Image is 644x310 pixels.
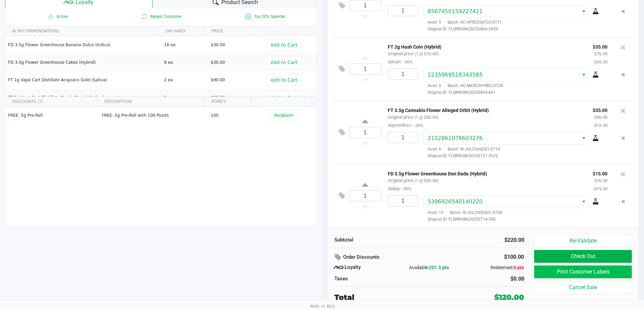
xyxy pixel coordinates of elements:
[205,97,251,107] th: POINTS
[97,97,205,107] th: DESCRIPTION
[211,43,225,47] span: $30.00
[5,54,161,71] td: FD 3.5g Flower Greenhouse Cakez (Hybrid)
[388,43,582,50] p: FT 2g Hash Coin (Hybrid)
[5,89,161,106] td: FT 1g Vape Cart Distillate Purple Punch (Indica)
[423,26,607,32] span: Original ID: FLSRWGM-20250806-2859
[441,83,448,88] span: ·
[534,234,631,247] button: Re-Validate
[579,196,589,208] button: Select
[5,71,161,89] td: FT 1g Vape Cart Distillate Acapulco Gold (Sativa)
[388,115,438,120] small: Original price (1 @ $50.00)
[208,107,254,124] td: 100
[434,275,524,283] div: $0.00
[161,71,208,89] td: 2 ea
[401,186,411,191] span: -50%
[270,95,297,100] span: Add to Cart
[423,210,502,215] span: Avail: 15 Batch: W-JUL25DDA01-0708
[388,178,438,183] small: Original price (1 @ $30.00)
[388,106,582,113] p: FT 3.5g Cannabis Flower Alleged Orbit (Hybrid)
[429,265,449,270] span: 201.5 pts
[579,132,589,144] button: Select
[428,72,483,78] span: 2235969518343585
[593,106,607,113] p: $35.00
[428,135,483,141] span: 2112861078603276
[270,60,297,65] span: Add to Cart
[140,12,148,21] inline-svg: Is repeat customer
[109,12,213,21] span: Repeat Customer
[494,292,524,303] div: $120.00
[444,210,450,215] span: ·
[428,8,483,15] span: 8567450159227421
[423,216,607,222] span: Original ID: FLSRWGM-20250714-356
[441,147,448,151] span: ·
[334,236,424,244] div: Subtotal
[270,77,297,83] span: Add to Cart
[412,123,423,128] span: -30%
[334,275,424,283] div: Taxes
[398,264,461,271] div: Available:
[266,91,302,104] button: Add to Cart
[468,251,524,263] div: $100.00
[423,147,500,151] span: Avail: 6 Batch: W-JUL25AGO01-0714
[5,97,317,208] div: Data table
[244,12,252,21] inline-svg: Is a top 20% spender
[388,51,438,56] small: Original price (1 @ $70.00)
[205,26,251,36] th: PRICE
[619,195,628,208] button: Remove the package from the orderLine
[428,198,483,205] span: 5396926540140220
[270,109,298,121] button: Redeem
[334,292,454,303] div: Total
[334,263,398,272] div: Loyalty
[593,59,607,64] small: -$35.00
[159,26,205,36] th: ON HAND
[534,281,631,294] button: Cancel Sale
[423,83,503,88] span: Avail: 0 Batch: HC-MAR25HYB02-0728
[534,265,631,278] button: Print Customer Labels
[270,42,297,48] span: Add to Cart
[594,115,607,120] small: $50.00
[423,89,607,95] span: Original ID: FLSRWGM-20250804-841
[161,36,208,54] td: 16 ea
[388,123,423,128] small: 30premfire1:
[211,95,225,100] span: $90.00
[266,39,302,51] button: Add to Cart
[619,132,628,144] button: Remove the package from the orderLine
[434,236,524,244] div: $220.00
[402,59,412,64] span: -50%
[213,12,317,21] span: Top 20% Spender
[47,12,55,21] inline-svg: Active loyalty member
[5,26,317,96] div: Data table
[388,59,412,64] small: 50coin:
[5,26,159,36] th: AI RECOMMENDATIONS
[441,20,448,25] span: ·
[266,56,302,68] button: Add to Cart
[619,68,628,81] button: Remove the package from the orderLine
[388,169,582,176] p: FD 3.5g Flower Greenhouse Don Dada (Hybrid)
[211,78,225,82] span: $90.00
[593,43,607,50] p: $35.00
[5,97,97,107] th: DISCOUNTS (1)
[593,123,607,128] small: -$15.00
[514,265,524,270] span: 0 pts
[211,60,225,65] span: $30.00
[161,89,208,106] td: 1 ea
[99,107,208,124] td: FREE .5g Pre-Roll with 100 Points
[5,36,161,54] td: FD 3.5g Flower Greenhouse Banana Dulce (Indica)
[310,304,334,309] span: Web: v1.40.0
[579,69,589,81] button: Select
[161,54,208,71] td: 8 ea
[593,169,607,176] p: $15.00
[266,74,302,86] button: Add to Cart
[593,186,607,191] small: -$15.00
[334,251,458,263] div: Order Discounts
[534,250,631,263] button: Check Out
[423,153,607,159] span: Original ID: FLSRWGM-20250721-3622
[461,264,524,271] div: Redeemed:
[579,5,589,18] button: Select
[274,113,293,118] span: Redeem
[388,186,411,191] small: 50dep:
[423,20,502,25] span: Avail: 5 Batch: HC-APR25SAT03-0731
[5,107,99,124] td: FREE .5g Pre-Roll
[594,51,607,56] small: $70.00
[619,5,628,18] button: Remove the package from the orderLine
